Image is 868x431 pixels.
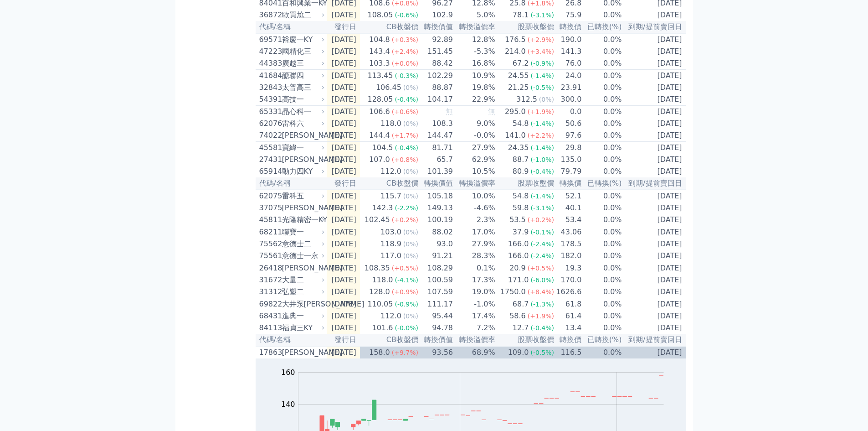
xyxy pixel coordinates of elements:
div: 1750.0 [498,286,528,297]
td: [DATE] [327,238,360,250]
div: 113.45 [365,70,395,81]
td: [DATE] [622,214,686,226]
td: [DATE] [327,154,360,166]
span: (-1.4%) [530,72,554,79]
div: 103.3 [367,58,392,69]
th: 代碼/名稱 [256,21,327,33]
td: [DATE] [622,93,686,106]
span: (0%) [403,120,418,127]
td: [DATE] [327,286,360,298]
td: 0.0% [582,298,622,311]
td: [DATE] [327,46,360,57]
span: (0%) [403,168,418,175]
div: 36872 [259,10,280,21]
div: 廣越三 [282,58,323,69]
td: 0.0% [582,250,622,262]
span: (-0.3%) [395,72,418,79]
span: (0%) [403,252,418,260]
div: 37075 [259,203,280,213]
div: 312.5 [514,94,539,105]
td: 100.19 [419,214,453,226]
span: (0%) [403,240,418,248]
td: 0.0% [582,130,622,142]
span: (+0.6%) [392,108,418,115]
td: [DATE] [622,166,686,177]
td: 19.8% [453,82,496,93]
span: (-0.9%) [530,60,554,67]
div: 45811 [259,214,280,225]
td: 108.29 [419,262,453,275]
div: 106.45 [374,82,403,93]
td: 88.87 [419,82,453,93]
div: 47223 [259,46,280,57]
th: 股票收盤價 [496,21,555,33]
td: [DATE] [622,57,686,70]
td: [DATE] [327,142,360,154]
span: (0%) [403,192,418,200]
div: 雷科五 [282,191,323,202]
td: -0.0% [453,130,496,142]
div: 108.05 [365,10,395,21]
div: 歐買尬二 [282,10,323,21]
td: 2.3% [453,214,496,226]
span: (-1.4%) [530,144,554,151]
td: 0.0% [582,118,622,130]
td: 88.02 [419,226,453,239]
th: 股票收盤價 [496,177,555,190]
div: 143.4 [367,46,392,57]
div: 國精化三 [282,46,323,57]
th: 到期/提前賣回日 [622,177,686,190]
div: 光隆精密一KY [282,214,323,225]
td: 135.0 [555,154,582,166]
td: 107.59 [419,286,453,298]
div: 意德士二 [282,239,323,249]
td: 91.21 [419,250,453,262]
div: [PERSON_NAME] [282,203,323,213]
td: 0.0% [582,82,622,93]
span: (-1.4%) [530,192,554,200]
td: [DATE] [622,82,686,93]
td: 0.0% [582,166,622,177]
td: [DATE] [327,33,360,46]
div: 141.0 [503,130,528,141]
div: 106.6 [367,106,392,117]
div: 78.1 [511,10,531,21]
div: [PERSON_NAME] [282,263,323,274]
td: [DATE] [327,82,360,93]
td: [DATE] [327,190,360,202]
span: (+2.4%) [392,48,418,55]
span: (0%) [539,96,554,103]
td: -4.6% [453,202,496,214]
td: 97.6 [555,130,582,142]
td: [DATE] [327,214,360,226]
td: [DATE] [327,202,360,214]
div: 54.8 [511,191,531,202]
span: (-2.4%) [530,240,554,248]
td: 0.0% [582,274,622,286]
td: [DATE] [622,238,686,250]
span: (-1.4%) [530,120,554,127]
div: 雷科六 [282,118,323,129]
div: 144.4 [367,130,392,141]
span: (0%) [403,84,418,91]
td: 79.79 [555,166,582,177]
td: 81.71 [419,142,453,154]
td: [DATE] [327,9,360,21]
th: 已轉換(%) [582,177,622,190]
span: (-0.4%) [395,144,418,151]
td: 0.0% [582,214,622,226]
span: (+0.5%) [528,265,554,272]
td: -1.0% [453,298,496,311]
div: 24.55 [506,70,531,81]
td: [DATE] [622,274,686,286]
td: 182.0 [555,250,582,262]
td: 61.8 [555,298,582,311]
td: 75.9 [555,9,582,21]
td: [DATE] [622,226,686,239]
td: [DATE] [622,46,686,57]
span: (+0.2%) [528,216,554,223]
div: 103.0 [379,227,403,238]
td: [DATE] [327,262,360,275]
th: CB收盤價 [360,21,419,33]
td: 5.0% [453,9,496,21]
